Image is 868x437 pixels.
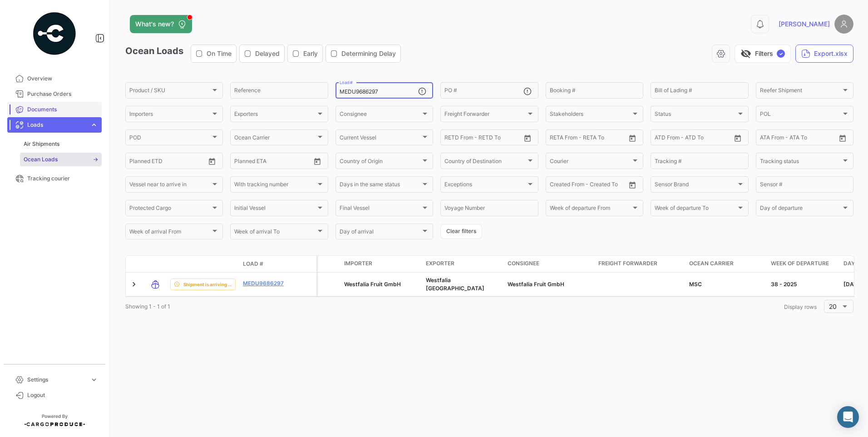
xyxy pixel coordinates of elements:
a: MEDU9686297 [243,279,290,288]
span: Courier [550,159,631,165]
span: Westfalia Fruit GmbH [344,281,401,288]
span: Reefer Shipment [760,89,841,95]
img: placeholder-user.png [834,15,853,34]
datatable-header-cell: Ocean Carrier [686,256,767,272]
datatable-header-cell: Importer [340,256,422,272]
span: Exporter [426,259,454,268]
span: Shipment is arriving Early. [183,281,232,288]
datatable-header-cell: Policy [294,260,316,268]
input: From [129,159,142,165]
span: Days in the same status [340,183,421,189]
input: To [464,136,500,142]
span: Loads [27,121,86,129]
button: What's new? [130,15,192,33]
span: Vessel near to arrive in [129,183,211,189]
img: powered-by.png [32,11,77,56]
span: expand_more [90,121,98,129]
span: POD [129,136,211,142]
button: Clear filters [440,224,482,239]
span: Current Vessel [340,136,421,142]
span: Westfalia Fruit GmbH [508,281,564,288]
button: visibility_offFilters✓ [735,45,791,63]
span: Exceptions [444,183,526,189]
a: Ocean Loads [20,153,102,166]
span: Protected Cargo [129,206,211,213]
span: Purchase Orders [27,90,98,98]
button: Open calendar [626,131,639,145]
span: Week of departure To [655,206,736,213]
span: Final Vessel [340,206,421,213]
button: Open calendar [311,154,324,168]
input: To [569,136,605,142]
span: Initial Vessel [234,206,316,213]
span: Stakeholders [550,112,631,119]
input: Created From [550,183,583,189]
input: To [253,159,290,165]
datatable-header-cell: Transport mode [144,260,167,268]
button: Open calendar [205,154,219,168]
span: Air Shipments [24,140,59,148]
span: Day of arrival [340,230,421,236]
input: ATD From [655,136,680,142]
span: Freight Forwarder [598,259,657,268]
span: MSC [689,281,702,288]
span: Ocean Carrier [234,136,316,142]
datatable-header-cell: Week of departure [767,256,840,272]
button: On Time [191,45,236,62]
div: 38 - 2025 [771,280,836,288]
a: Expand/Collapse Row [129,280,138,289]
datatable-header-cell: Consignee [504,256,595,272]
input: From [550,136,562,142]
span: Freight Forwarder [444,112,526,119]
span: Consignee [508,259,539,268]
input: From [234,159,247,165]
span: Showing 1 - 1 of 1 [125,303,170,310]
span: Week of departure From [550,206,631,213]
span: Westfalia South Africa [426,277,484,292]
div: Abrir Intercom Messenger [837,406,859,428]
span: Week of arrival From [129,230,211,236]
a: Purchase Orders [7,86,102,102]
span: Importer [344,259,372,268]
datatable-header-cell: Freight Forwarder [595,256,686,272]
span: [PERSON_NAME] [779,20,830,29]
button: Open calendar [626,178,639,192]
a: Documents [7,102,102,117]
button: Delayed [240,45,284,62]
span: Overview [27,74,98,83]
a: Tracking courier [7,171,102,186]
span: Importers [129,112,211,119]
datatable-header-cell: Exporter [422,256,504,272]
span: Ocean Loads [24,155,58,164]
span: Day of departure [760,206,841,213]
button: Open calendar [521,131,534,145]
span: ✓ [777,50,785,58]
span: What's new? [135,20,174,29]
span: Delayed [255,49,280,58]
button: Early [288,45,322,62]
span: Tracking courier [27,174,98,183]
span: On Time [207,49,232,58]
span: Documents [27,105,98,114]
span: expand_more [90,376,98,384]
span: 20 [829,303,837,310]
datatable-header-cell: Shipment Status [167,260,239,268]
span: Exporters [234,112,316,119]
span: Sensor Brand [655,183,736,189]
span: Tracking status [760,159,841,165]
span: POL [760,112,841,119]
span: Ocean Carrier [689,259,734,268]
button: Export.xlsx [795,45,853,63]
input: To [148,159,185,165]
span: visibility_off [740,48,751,59]
span: Load # [243,260,263,268]
input: From [444,136,457,142]
span: Country of Origin [340,159,421,165]
input: Created To [589,183,626,189]
span: Consignee [340,112,421,119]
input: ATA To [790,136,827,142]
button: Open calendar [836,131,849,145]
span: Settings [27,376,86,384]
button: Open calendar [731,131,745,145]
span: Product / SKU [129,89,211,95]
